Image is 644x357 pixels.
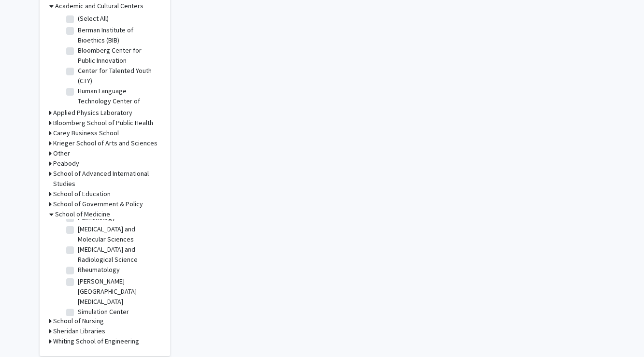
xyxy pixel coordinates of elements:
label: Center for Talented Youth (CTY) [78,66,158,86]
label: Simulation Center [78,307,129,317]
h3: School of Advanced International Studies [53,169,160,189]
iframe: Chat [7,314,41,350]
h3: School of Education [53,189,111,199]
label: [MEDICAL_DATA] and Molecular Sciences [78,224,158,244]
h3: School of Medicine [55,209,110,219]
h3: Peabody [53,158,79,169]
h3: Whiting School of Engineering [53,336,139,346]
h3: School of Nursing [53,316,104,326]
h3: Other [53,148,70,158]
label: Berman Institute of Bioethics (BIB) [78,25,158,45]
label: Human Language Technology Center of Excellence (HLTCOE) [78,86,158,116]
h3: Applied Physics Laboratory [53,108,132,118]
h3: School of Government & Policy [53,199,143,209]
h3: Krieger School of Arts and Sciences [53,138,157,148]
label: [PERSON_NAME][GEOGRAPHIC_DATA][MEDICAL_DATA] [78,276,158,307]
h3: Bloomberg School of Public Health [53,118,153,128]
label: (Select All) [78,14,109,24]
label: Bloomberg Center for Public Innovation [78,45,158,66]
label: [MEDICAL_DATA] and Radiological Science [78,244,158,265]
h3: Sheridan Libraries [53,326,105,336]
h3: Academic and Cultural Centers [55,1,143,11]
h3: Carey Business School [53,128,119,138]
label: Rheumatology [78,265,120,275]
